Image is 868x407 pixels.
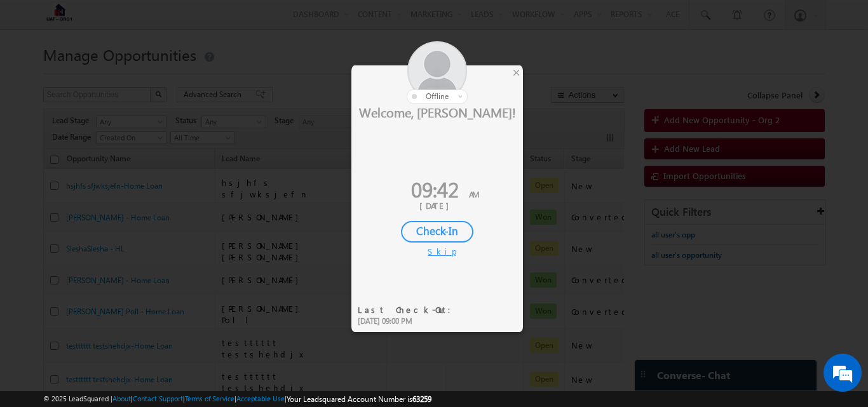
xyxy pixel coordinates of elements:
div: Welcome, [PERSON_NAME]! [351,103,523,120]
div: [DATE] 09:00 PM [358,316,459,327]
div: [DATE] [361,200,513,211]
a: About [112,394,131,403]
span: 09:42 [411,175,459,203]
div: × [510,65,523,79]
div: Check-In [401,221,473,243]
span: 63259 [412,394,431,404]
a: Acceptable Use [236,394,285,403]
div: Last Check-Out: [358,304,459,316]
a: Terms of Service [185,394,234,403]
span: offline [426,91,449,101]
span: Your Leadsquared Account Number is [287,394,431,404]
span: © 2025 LeadSquared | | | | | [43,393,431,405]
span: AM [469,189,479,199]
div: Skip [428,246,447,257]
a: Contact Support [133,394,183,403]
